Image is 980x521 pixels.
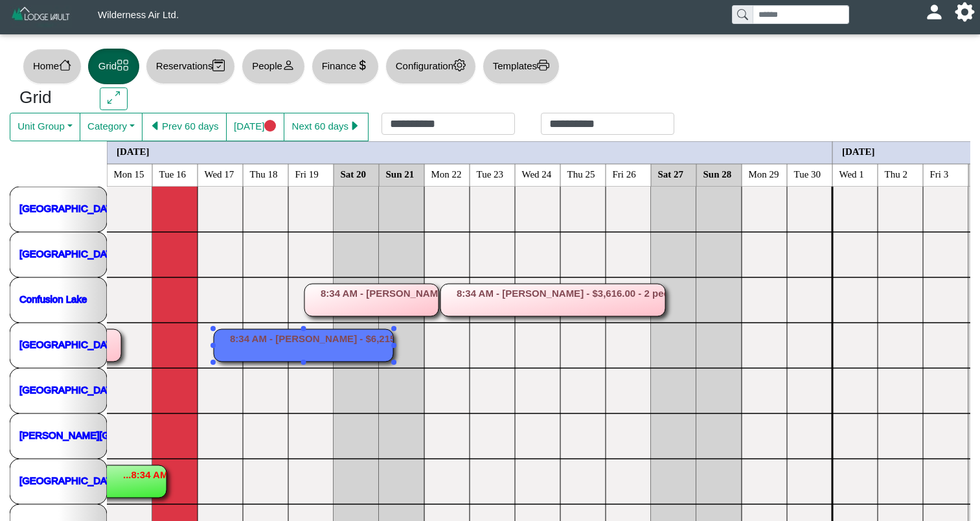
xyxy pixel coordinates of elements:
[19,384,120,395] a: [GEOGRAPHIC_DATA]
[10,5,72,28] img: Z
[284,113,369,141] button: Next 60 dayscaret right fill
[930,168,949,179] text: Fri 3
[567,168,595,179] text: Thu 25
[842,146,875,156] text: [DATE]
[453,59,466,71] svg: gear
[658,168,684,179] text: Sat 27
[19,429,201,440] a: [PERSON_NAME][GEOGRAPHIC_DATA]
[117,146,150,156] text: [DATE]
[386,168,415,179] text: Sun 21
[19,248,120,259] a: [GEOGRAPHIC_DATA]
[356,59,369,71] svg: currency dollar
[431,168,462,179] text: Mon 22
[150,120,162,132] svg: caret left fill
[703,168,732,179] text: Sun 28
[117,59,129,71] svg: grid
[59,59,71,71] svg: house
[960,7,970,17] svg: gear fill
[108,91,120,104] svg: arrows angle expand
[522,168,552,179] text: Wed 24
[385,49,476,84] button: Configurationgear
[80,113,142,141] button: Category
[19,87,80,108] h3: Grid
[295,168,319,179] text: Fri 19
[282,59,295,71] svg: person
[477,168,504,179] text: Tue 23
[19,293,87,304] a: Confusion Lake
[100,87,128,111] button: arrows angle expand
[205,168,234,179] text: Wed 17
[348,120,361,132] svg: caret right fill
[146,49,235,84] button: Reservationscalendar2 check
[159,168,187,179] text: Tue 16
[341,168,367,179] text: Sat 20
[19,474,120,485] a: [GEOGRAPHIC_DATA]
[250,168,278,179] text: Thu 18
[23,49,82,84] button: Homehouse
[114,168,144,179] text: Mon 15
[885,168,907,179] text: Thu 2
[839,168,864,179] text: Wed 1
[226,113,284,141] button: [DATE]circle fill
[88,49,139,84] button: Gridgrid
[264,120,277,132] svg: circle fill
[483,49,560,84] button: Templatesprinter
[749,168,779,179] text: Mon 29
[19,202,120,213] a: [GEOGRAPHIC_DATA]
[242,49,304,84] button: Peopleperson
[794,168,821,179] text: Tue 30
[312,49,379,84] button: Financecurrency dollar
[142,113,227,141] button: caret left fillPrev 60 days
[541,113,674,135] input: Check out
[737,9,747,19] svg: search
[537,59,549,71] svg: printer
[382,113,515,135] input: Check in
[10,113,80,141] button: Unit Group
[929,7,939,17] svg: person fill
[613,168,637,179] text: Fri 26
[212,59,225,71] svg: calendar2 check
[19,338,120,349] a: [GEOGRAPHIC_DATA]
